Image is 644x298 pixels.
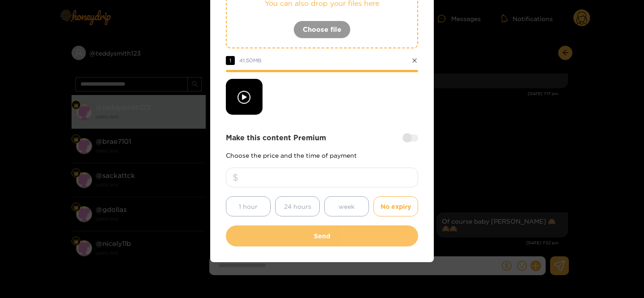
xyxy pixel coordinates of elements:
[339,201,355,212] span: week
[226,196,271,216] button: 1 hour
[239,201,258,212] span: 1 hour
[293,21,351,39] button: Choose file
[275,196,320,216] button: 24 hours
[226,152,418,159] p: Choose the price and the time of payment
[226,133,326,143] strong: Make this content Premium
[381,201,411,212] span: No expiry
[324,196,369,216] button: week
[226,225,418,246] button: Send
[284,201,311,212] span: 24 hours
[239,57,262,63] span: 41.50 MB
[226,56,235,65] span: 1
[373,196,418,216] button: No expiry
